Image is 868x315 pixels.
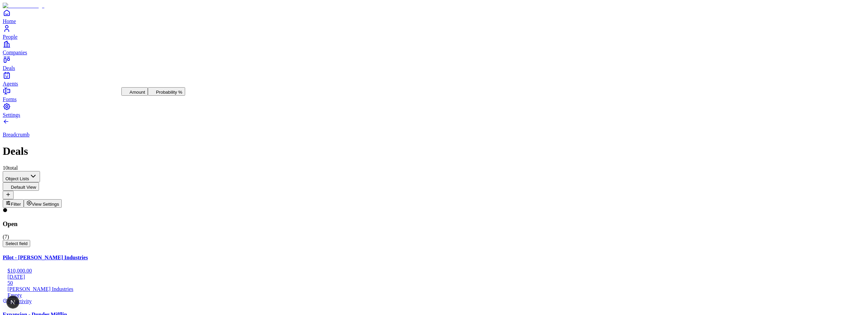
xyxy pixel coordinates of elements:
a: Breadcrumb [3,120,865,138]
h1: Deals [3,145,865,157]
span: Settings [3,112,20,118]
div: [PERSON_NAME] Industries [3,286,865,292]
h4: Pilot - [PERSON_NAME] Industries [3,255,865,261]
a: Pilot - [PERSON_NAME] Industries$10,000.00[DATE]50[PERSON_NAME] IndustriesEmptyNo activity [3,255,865,304]
span: Probability % [156,90,182,95]
div: 10 total [3,165,865,171]
h3: Open [3,220,865,228]
button: Default View [3,182,39,191]
span: Select field [5,241,27,246]
a: Agents [3,71,865,87]
span: Agents [3,81,18,87]
a: Companies [3,40,865,55]
a: Forms [3,87,865,102]
button: Amount [121,87,148,96]
span: Companies [3,50,27,55]
span: View Settings [32,202,59,207]
img: Item Brain Logo [3,3,44,9]
a: People [3,24,865,40]
a: Home [3,9,865,24]
a: Settings [3,103,865,118]
span: ( 7 ) [3,234,9,240]
a: Deals [3,56,865,71]
button: View Settings [24,199,62,208]
span: Empty [7,292,22,298]
span: Filter [11,202,21,207]
p: Breadcrumb [3,132,865,138]
span: People [3,34,18,40]
div: $10,000.00 [3,268,865,274]
div: [DATE] [3,274,865,280]
span: Deals [3,65,15,71]
span: Amount [130,90,145,95]
span: Home [3,18,16,24]
span: Forms [3,96,17,102]
button: Probability % [148,87,185,96]
div: No activity [3,298,865,304]
div: 50 [3,280,865,286]
button: Filter [3,199,24,208]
